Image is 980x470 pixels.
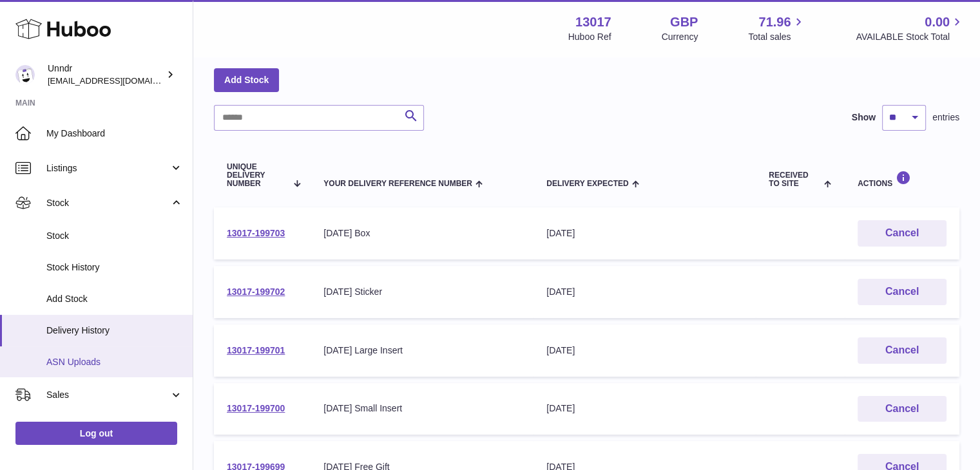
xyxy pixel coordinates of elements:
span: AVAILABLE Stock Total [856,31,965,43]
div: Actions [858,171,946,188]
button: Cancel [858,220,946,247]
div: [DATE] Small Insert [323,402,521,415]
div: [DATE] Large Insert [323,344,521,357]
span: Delivery Expected [546,180,628,188]
span: Add Stock [46,293,183,305]
span: Delivery History [46,324,183,337]
a: 13017-199701 [227,345,285,355]
span: Sales [46,389,169,401]
div: [DATE] [546,286,743,298]
span: Unique Delivery Number [227,163,287,189]
div: [DATE] [546,227,743,240]
strong: 13017 [575,14,611,31]
span: entries [932,111,959,124]
span: My Dashboard [46,127,183,140]
div: Currency [662,31,698,43]
a: Log out [15,422,177,445]
label: Show [852,111,876,124]
span: Stock [46,197,169,209]
span: Stock [46,230,183,242]
a: 0.00 AVAILABLE Stock Total [856,14,965,43]
a: 71.96 Total sales [748,14,805,43]
a: 13017-199700 [227,403,285,413]
div: [DATE] [546,344,743,357]
a: 13017-199703 [227,228,285,238]
a: Add Stock [214,68,279,91]
div: [DATE] Sticker [323,286,521,298]
img: internalAdmin-13017@internal.huboo.com [15,65,35,84]
span: 71.96 [758,14,791,31]
span: Listings [46,162,169,174]
span: 0.00 [925,14,950,31]
div: Unndr [48,62,164,87]
button: Cancel [858,279,946,305]
button: Cancel [858,396,946,422]
span: Your Delivery Reference Number [323,180,472,188]
div: Huboo Ref [568,31,611,43]
a: 13017-199702 [227,287,285,297]
span: Total sales [748,31,805,43]
button: Cancel [858,337,946,364]
div: [DATE] Box [323,227,521,240]
span: Stock History [46,261,183,274]
span: Received to Site [769,171,821,188]
span: ASN Uploads [46,356,183,368]
span: [EMAIL_ADDRESS][DOMAIN_NAME] [48,75,189,86]
strong: GBP [670,14,698,31]
div: [DATE] [546,402,743,415]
